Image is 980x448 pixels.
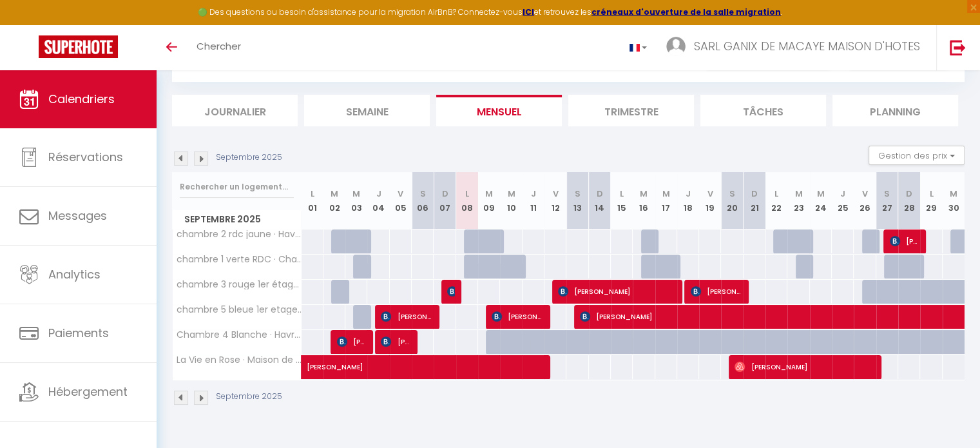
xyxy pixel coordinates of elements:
[686,188,691,200] abbr: J
[48,325,109,341] span: Paiements
[869,146,965,165] button: Gestion des prix
[302,172,323,229] th: 01
[197,39,241,53] span: Chercher
[10,5,49,44] button: Ouvrir le widget de chat LiveChat
[39,35,118,58] img: Super Booking
[729,188,735,200] abbr: S
[523,172,544,229] th: 11
[655,172,677,229] th: 17
[774,188,778,200] abbr: L
[553,188,559,200] abbr: V
[447,279,454,304] span: [PERSON_NAME]
[884,188,890,200] abbr: S
[633,172,655,229] th: 16
[566,172,588,229] th: 13
[492,304,543,329] span: [PERSON_NAME]
[381,304,432,329] span: [PERSON_NAME]
[48,266,101,282] span: Analytics
[568,95,694,126] li: Trimestre
[662,188,670,200] abbr: M
[699,172,721,229] th: 19
[381,329,410,354] span: [PERSON_NAME]
[187,25,251,70] a: Chercher
[523,6,534,17] a: ICI
[920,172,942,229] th: 29
[304,95,430,126] li: Semaine
[700,95,826,126] li: Tâches
[840,188,845,200] abbr: J
[795,188,803,200] abbr: M
[172,95,298,126] li: Journalier
[436,95,562,126] li: Mensuel
[744,172,765,229] th: 21
[890,229,919,253] span: [PERSON_NAME]
[485,188,493,200] abbr: M
[175,255,303,264] span: chambre 1 verte RDC · Chambre de Charme pour 2 pers-Pdj compris (PMR)
[929,188,933,200] abbr: L
[302,355,323,380] a: [PERSON_NAME]
[943,172,965,229] th: 30
[398,188,403,200] abbr: V
[558,279,675,304] span: [PERSON_NAME]
[898,172,920,229] th: 28
[465,188,469,200] abbr: L
[345,172,367,229] th: 03
[456,172,478,229] th: 08
[48,91,115,107] span: Calendriers
[810,172,832,229] th: 24
[507,188,515,200] abbr: M
[832,172,854,229] th: 25
[175,355,303,365] span: La Vie en Rose · Maison de charme à [GEOGRAPHIC_DATA]
[787,172,809,229] th: 23
[48,384,128,400] span: Hébergement
[478,172,500,229] th: 09
[175,330,303,340] span: Chambre 4 Blanche · Havre de Paix pour 2 pers-Vue Pyrénées-Pdj compris
[591,6,781,17] strong: créneaux d'ouverture de la salle migration
[876,172,898,229] th: 27
[311,188,314,200] abbr: L
[707,188,713,200] abbr: V
[412,172,434,229] th: 06
[691,279,742,304] span: [PERSON_NAME]
[735,355,873,379] span: [PERSON_NAME]
[352,188,360,200] abbr: M
[620,188,624,200] abbr: L
[832,95,958,126] li: Planning
[48,149,123,165] span: Réservations
[854,172,876,229] th: 26
[180,175,294,199] input: Rechercher un logement...
[48,208,107,224] span: Messages
[765,172,787,229] th: 22
[323,172,345,229] th: 02
[175,229,303,239] span: chambre 2 rdc jaune · Havre de Paix pour 2 pers-Vue Pyrénées-Pdj compris
[175,280,303,289] span: chambre 3 rouge 1er étage · Havre de Paix pour 2 pers-Vue Pyrénées-Pdj compris
[677,172,699,229] th: 18
[589,172,611,229] th: 14
[337,329,366,354] span: [PERSON_NAME]
[721,172,743,229] th: 20
[640,188,648,200] abbr: M
[376,188,381,200] abbr: J
[862,188,868,200] abbr: V
[531,188,536,200] abbr: J
[544,172,566,229] th: 12
[442,188,448,200] abbr: D
[434,172,456,229] th: 07
[817,188,825,200] abbr: M
[666,37,686,56] img: ...
[694,38,920,54] span: SARL GANIX DE MACAYE MAISON D'HOTES
[216,391,282,403] p: Septembre 2025
[307,348,633,373] span: [PERSON_NAME]
[611,172,633,229] th: 15
[597,188,603,200] abbr: D
[950,39,966,55] img: logout
[420,188,426,200] abbr: S
[500,172,522,229] th: 10
[657,25,936,70] a: ... SARL GANIX DE MACAYE MAISON D'HOTES
[331,188,338,200] abbr: M
[906,188,912,200] abbr: D
[390,172,412,229] th: 05
[575,188,581,200] abbr: S
[175,305,303,315] span: chambre 5 bleue 1er etage · Havre de Paix pour 2 pers-Sdb-Pdj compris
